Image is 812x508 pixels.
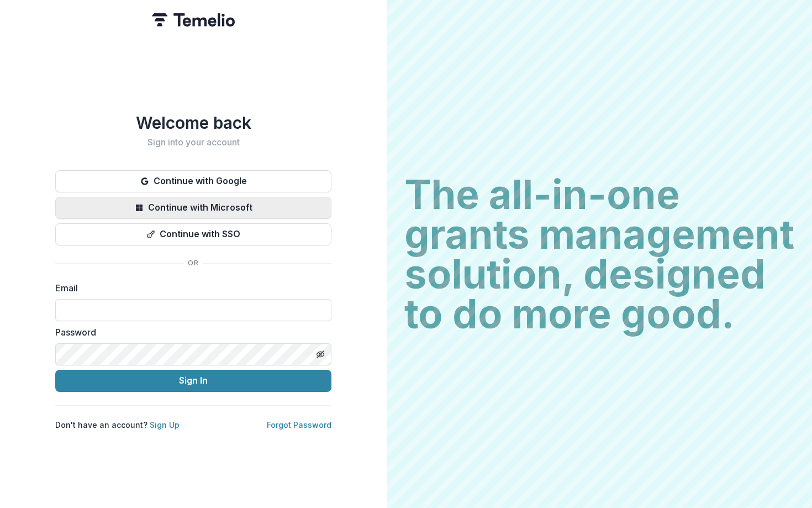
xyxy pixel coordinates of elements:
[55,137,331,148] h2: Sign into your account
[55,197,331,219] button: Continue with Microsoft
[55,113,331,133] h1: Welcome back
[55,223,331,245] button: Continue with SSO
[267,420,331,430] a: Forgot Password
[55,419,180,431] p: Don't have an account?
[150,420,180,430] a: Sign Up
[152,13,235,27] img: Temelio
[55,370,331,392] button: Sign In
[55,281,325,295] label: Email
[55,326,325,339] label: Password
[55,170,331,192] button: Continue with Google
[312,345,329,363] button: Toggle password visibility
